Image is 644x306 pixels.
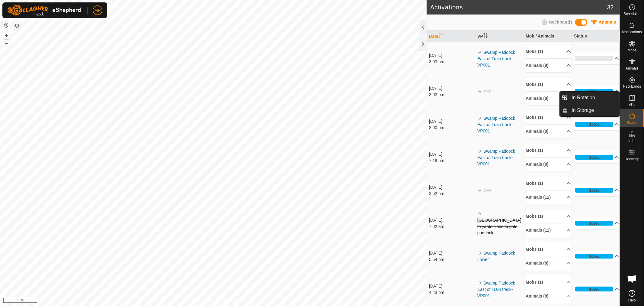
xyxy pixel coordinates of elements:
[477,50,515,67] a: Swamp Paddock East of Train track-VP001
[574,85,619,97] p-accordion-header: 100%
[429,59,474,65] div: 3:03 pm
[628,139,636,143] span: Infra
[429,289,474,296] div: 4:43 pm
[429,250,474,256] div: [DATE]
[429,118,474,125] div: [DATE]
[429,151,474,158] div: [DATE]
[526,177,571,190] p-accordion-header: Mobs (1)
[526,275,571,289] p-accordion-header: Mobs (1)
[429,158,474,164] div: 7:19 pm
[574,118,619,130] p-accordion-header: 100%
[628,298,636,302] span: Help
[3,22,10,29] button: Reset Map
[526,111,571,124] p-accordion-header: Mobs (1)
[526,243,571,256] p-accordion-header: Mobs (1)
[526,210,571,223] p-accordion-header: Mobs (1)
[523,31,572,42] th: Mob / Animals
[599,20,616,24] span: Animals
[429,85,474,92] div: [DATE]
[622,30,642,34] span: Notifications
[477,281,482,285] img: arrow
[483,34,488,39] p-sorticon: Activate to sort
[429,283,474,289] div: [DATE]
[526,223,571,237] p-accordion-header: Animals (12)
[620,288,644,304] a: Help
[477,211,482,216] img: arrow
[190,298,212,304] a: Privacy Policy
[568,92,620,104] a: In Rotation
[626,67,639,70] span: Animals
[623,85,641,88] span: Neckbands
[3,32,10,39] button: +
[3,40,10,47] button: –
[7,5,83,16] img: Gallagher Logo
[623,12,640,16] span: Schedules
[607,3,614,12] span: 32
[477,188,482,193] img: arrow
[95,7,101,14] span: MP
[477,149,482,154] img: arrow
[477,116,515,133] a: Swamp Paddock East of Train track-VP001
[427,31,475,42] th: Date
[429,223,474,230] div: 7:02 am
[526,59,571,72] p-accordion-header: Animals (8)
[575,56,613,61] div: 0%
[575,287,613,291] div: 100%
[477,251,515,262] a: Swamp Paddock Lower
[13,22,21,29] button: Map Layers
[526,45,571,58] p-accordion-header: Mobs (1)
[575,122,613,127] div: 100%
[429,184,474,190] div: [DATE]
[438,34,443,39] p-sorticon: Activate to sort
[477,281,515,298] a: Swamp Paddock East of Train track-VP001
[572,31,620,42] th: Status
[574,184,619,196] p-accordion-header: 100%
[574,250,619,262] p-accordion-header: 100%
[574,151,619,163] p-accordion-header: 100%
[429,52,474,59] div: [DATE]
[589,122,599,127] div: 100%
[549,20,573,24] span: Neckbands
[477,50,482,55] img: arrow
[575,155,613,160] div: 100%
[219,298,237,304] a: Contact Us
[560,92,620,104] li: In Rotation
[574,217,619,229] p-accordion-header: 100%
[477,218,521,235] s: [GEOGRAPHIC_DATA] to yards close to gate paddock
[572,94,595,101] span: In Rotation
[429,256,474,263] div: 5:54 pm
[477,89,482,94] img: arrow
[477,116,482,121] img: arrow
[475,31,523,42] th: VP
[429,125,474,131] div: 8:00 pm
[526,92,571,105] p-accordion-header: Animals (8)
[575,254,613,259] div: 100%
[526,144,571,157] p-accordion-header: Mobs (1)
[589,286,599,292] div: 100%
[574,52,619,64] p-accordion-header: 0%
[589,155,599,160] div: 100%
[526,158,571,171] p-accordion-header: Animals (8)
[560,104,620,116] li: In Storage
[429,217,474,223] div: [DATE]
[574,283,619,295] p-accordion-header: 100%
[477,251,482,256] img: arrow
[430,4,607,11] h2: Activations
[483,89,492,94] span: OFF
[589,220,599,226] div: 100%
[483,188,492,193] span: OFF
[429,190,474,197] div: 3:52 pm
[572,107,594,114] span: In Storage
[568,104,620,116] a: In Storage
[526,190,571,204] p-accordion-header: Animals (12)
[526,289,571,303] p-accordion-header: Animals (8)
[629,103,635,106] span: VPs
[575,89,613,94] div: 100%
[627,121,637,125] span: Status
[526,256,571,270] p-accordion-header: Animals (8)
[625,157,639,161] span: Heatmap
[429,92,474,98] div: 3:03 pm
[477,149,515,166] a: Swamp Paddock East of Train track-VP001
[526,125,571,138] p-accordion-header: Animals (8)
[526,78,571,91] p-accordion-header: Mobs (1)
